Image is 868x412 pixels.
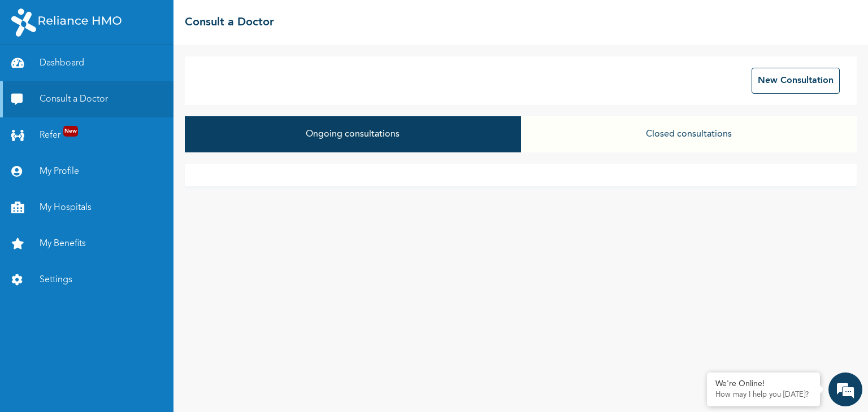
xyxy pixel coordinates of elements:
[715,391,811,400] p: How may I help you today?
[752,68,840,94] button: New Consultation
[185,116,520,152] button: Ongoing consultations
[11,8,121,37] img: RelianceHMO's Logo
[715,379,811,389] div: We're Online!
[521,116,857,152] button: Closed consultations
[63,126,78,137] span: New
[185,14,274,31] h2: Consult a Doctor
